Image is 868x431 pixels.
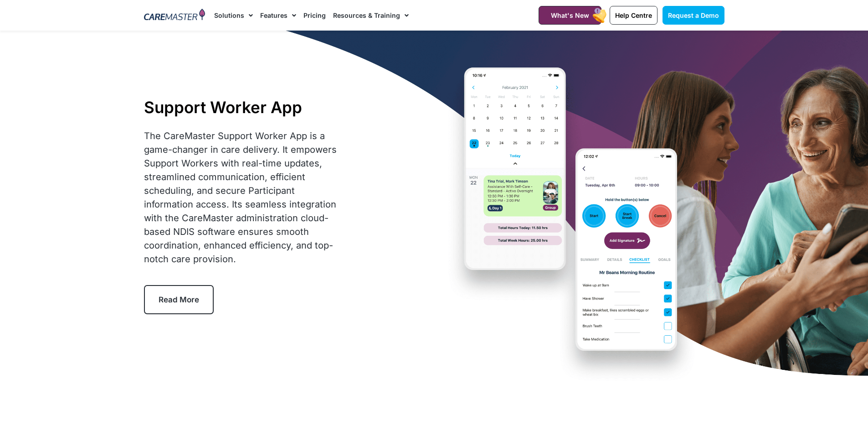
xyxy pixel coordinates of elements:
[144,9,205,22] img: CareMaster Logo
[144,98,341,117] h1: Support Worker App
[668,11,719,19] span: Request a Demo
[615,11,652,19] span: Help Centre
[144,129,341,266] div: The CareMaster Support Worker App is a game-changer in care delivery. It empowers Support Workers...
[159,295,199,304] span: Read More
[539,6,601,25] a: What's New
[663,6,724,25] a: Request a Demo
[610,6,657,25] a: Help Centre
[144,285,214,314] a: Read More
[551,11,589,19] span: What's New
